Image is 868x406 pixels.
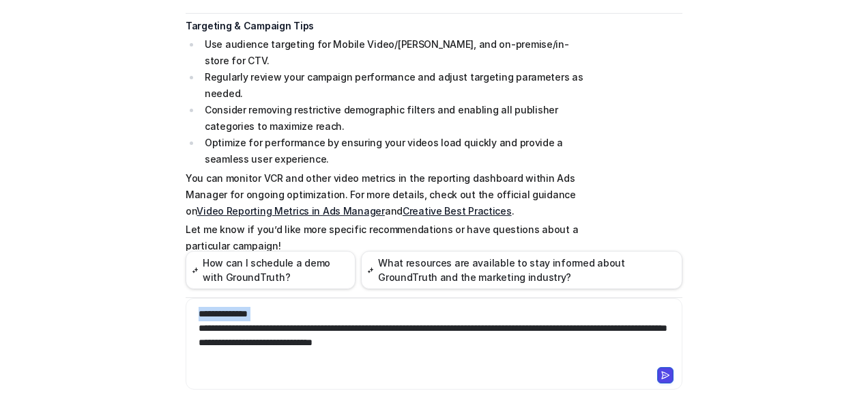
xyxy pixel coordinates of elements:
[197,205,384,217] a: Video Reporting Metrics in Ads Manager
[403,205,512,217] a: Creative Best Practices
[186,251,356,289] button: How can I schedule a demo with GroundTruth?
[201,135,585,167] li: Optimize for performance by ensuring your videos load quickly and provide a seamless user experie...
[201,69,585,102] li: Regularly review your campaign performance and adjust targeting parameters as needed.
[186,221,585,254] p: Let me know if you’d like more specific recommendations or have questions about a particular camp...
[186,170,585,219] p: You can monitor VCR and other video metrics in the reporting dashboard within Ads Manager for ong...
[186,20,314,31] strong: Targeting & Campaign Tips
[201,36,585,69] li: Use audience targeting for Mobile Video/[PERSON_NAME], and on-premise/in-store for CTV.
[361,251,682,289] button: What resources are available to stay informed about GroundTruth and the marketing industry?
[201,102,585,135] li: Consider removing restrictive demographic filters and enabling all publisher categories to maximi...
